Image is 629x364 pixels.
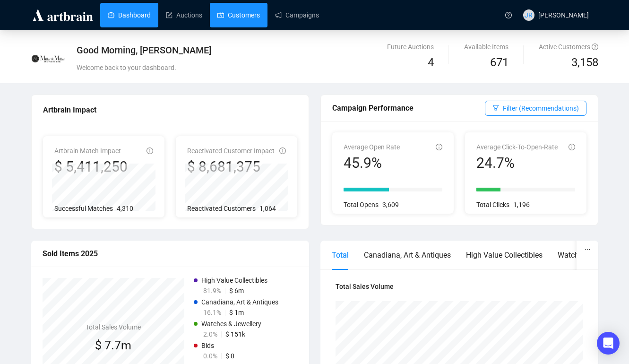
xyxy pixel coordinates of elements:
span: Reactivated Customers [187,205,256,212]
span: 16.1% [203,309,221,316]
h4: Total Sales Volume [86,322,141,332]
span: $ 0 [225,352,234,360]
span: Average Click-To-Open-Rate [476,143,558,151]
div: Open Intercom Messenger [597,332,620,355]
span: 0.0% [203,352,217,360]
span: 1,196 [513,201,530,208]
span: Artbrain Match Impact [54,147,121,155]
button: Filter (Recommendations) [485,101,586,116]
span: info-circle [436,144,442,150]
span: info-circle [279,147,286,154]
span: question-circle [505,12,512,18]
div: Sold Items 2025 [43,248,298,260]
span: 3,158 [571,54,598,72]
a: Auctions [166,3,202,27]
span: Filter (Recommendations) [503,103,579,113]
span: High Value Collectibles [201,277,267,284]
a: Customers [217,3,260,27]
span: ellipsis [584,246,591,253]
div: 45.9% [344,154,400,172]
span: 1,064 [259,205,276,212]
div: Future Auctions [387,42,434,52]
span: 671 [490,56,508,69]
span: Reactivated Customer Impact [187,147,275,155]
span: Average Open Rate [344,143,400,151]
span: Active Customers [539,43,598,51]
span: Successful Matches [54,205,113,212]
span: Bids [201,342,214,349]
div: $ 8,681,375 [187,158,275,176]
span: [PERSON_NAME] [538,11,589,19]
span: Canadiana, Art & Antiques [201,298,278,306]
div: Artbrain Impact [43,104,297,116]
img: logo [31,8,95,23]
span: 81.9% [203,287,221,295]
span: Total Opens [344,201,379,208]
span: $ 7.7m [95,338,131,352]
div: Good Morning, [PERSON_NAME] [77,43,407,57]
span: JR [525,10,533,20]
button: ellipsis [577,241,598,259]
span: info-circle [569,144,575,150]
span: filter [492,104,499,111]
div: High Value Collectibles [466,249,543,261]
span: 2.0% [203,330,217,338]
img: 603244e16ef0a70016a8c997.jpg [32,42,65,75]
span: $ 1m [229,309,244,316]
span: Watches & Jewellery [201,320,261,328]
div: Welcome back to your dashboard. [77,62,407,73]
div: Total [332,249,349,261]
div: Canadiana, Art & Antiques [364,249,451,261]
div: 24.7% [476,154,558,172]
span: 4,310 [117,205,133,212]
h4: Total Sales Volume [336,281,583,292]
span: Total Clicks [476,201,509,208]
div: Campaign Performance [332,102,485,114]
span: question-circle [592,43,598,50]
span: $ 6m [229,287,244,295]
div: Watches & Jewellery [558,249,626,261]
span: info-circle [146,147,153,154]
span: 3,609 [382,201,399,208]
div: Available Items [464,42,508,52]
span: $ 151k [225,330,245,338]
a: Dashboard [108,3,151,27]
div: $ 5,411,250 [54,158,128,176]
span: 4 [428,56,434,69]
a: Campaigns [275,3,319,27]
